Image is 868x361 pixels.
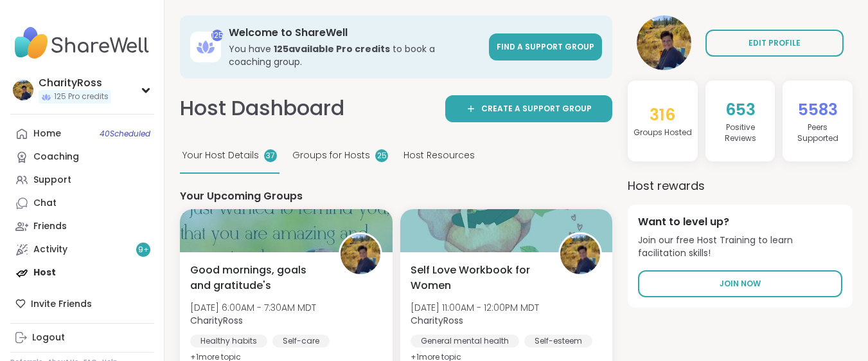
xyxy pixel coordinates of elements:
[10,292,154,315] div: Invite Friends
[180,94,344,123] h1: Host Dashboard
[489,33,602,60] a: Find a support group
[375,149,388,162] div: 25
[10,326,154,349] a: Logout
[138,245,149,255] span: 9 +
[748,37,801,49] span: EDIT PROFILE
[190,335,267,347] div: Healthy habits
[411,335,519,347] div: General mental health
[637,15,691,70] img: CharityRoss
[788,122,847,144] h4: Peers Supported
[638,234,842,259] span: Join our free Host Training to learn facilitation skills!
[229,42,481,68] h3: You have to book a coaching group.
[10,21,154,66] img: ShareWell Nav Logo
[341,234,380,274] img: CharityRoss
[33,220,67,233] div: Friends
[411,263,545,293] span: Self Love Workbook for Women
[182,149,259,162] span: Your Host Details
[33,174,71,187] div: Support
[633,127,692,138] h4: Groups Hosted
[497,41,594,52] span: Find a support group
[10,122,154,145] a: Home40Scheduled
[524,335,592,347] div: Self-esteem
[274,42,390,55] b: 125 available Pro credit s
[33,197,57,210] div: Chat
[13,80,33,100] img: CharityRoss
[10,238,154,261] a: Activity9+
[32,331,65,344] div: Logout
[445,95,612,122] a: Create a support group
[33,151,79,163] div: Coaching
[39,76,111,90] div: CharityRoss
[650,104,675,126] span: 316
[10,145,154,169] a: Coaching
[628,177,853,194] h3: Host rewards
[481,103,592,115] span: Create a support group
[411,314,463,327] b: CharityRoss
[190,314,243,327] b: CharityRoss
[711,122,770,144] h4: Positive Review s
[190,263,324,293] span: Good mornings, goals and gratitude's
[180,189,612,203] h4: Your Upcoming Groups
[10,192,154,215] a: Chat
[725,98,756,121] span: 653
[560,234,600,274] img: CharityRoss
[33,243,67,256] div: Activity
[638,270,842,297] a: Join Now
[33,127,61,140] div: Home
[720,278,761,290] span: Join Now
[54,91,109,102] span: 125 Pro credits
[100,129,150,139] span: 40 Scheduled
[272,335,330,347] div: Self-care
[292,149,370,162] span: Groups for Hosts
[705,30,844,57] a: EDIT PROFILE
[264,149,277,162] div: 37
[411,301,539,314] span: [DATE] 11:00AM - 12:00PM MDT
[638,215,842,229] h4: Want to level up?
[190,301,316,314] span: [DATE] 6:00AM - 7:30AM MDT
[403,149,475,162] span: Host Resources
[10,215,154,238] a: Friends
[798,98,838,121] span: 5583
[229,26,481,40] h3: Welcome to ShareWell
[10,169,154,192] a: Support
[211,30,223,41] div: 125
